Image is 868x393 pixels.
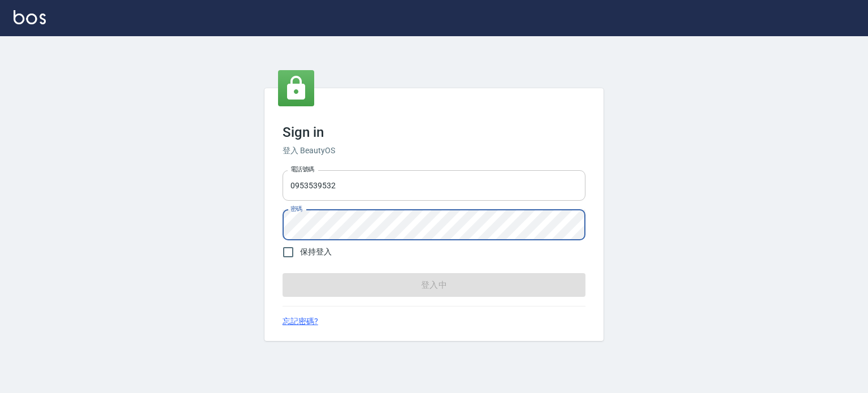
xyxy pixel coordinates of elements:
[300,246,332,258] span: 保持登入
[290,165,314,174] label: 電話號碼
[14,10,46,24] img: Logo
[290,205,302,213] label: 密碼
[283,316,318,327] a: 忘記密碼?
[283,124,585,140] h3: Sign in
[283,145,585,157] h6: 登入 BeautyOS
